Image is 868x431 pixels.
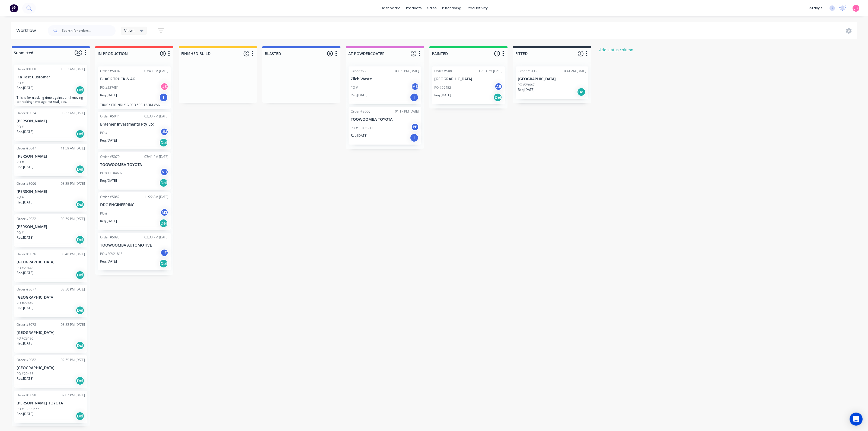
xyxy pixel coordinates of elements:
[349,107,421,145] div: Order #500601:17 PM [DATE]TOOWOOMBA TOYOTAPO #11008212PBReq.[DATE]I
[351,85,358,90] p: PO #
[17,225,85,229] p: [PERSON_NAME]
[144,154,168,159] div: 03:41 PM [DATE]
[100,259,117,264] p: Req. [DATE]
[351,126,373,130] p: PO #11008212
[351,69,366,74] div: Order #22
[144,235,168,240] div: 03:30 PM [DATE]
[17,129,33,134] p: Req. [DATE]
[76,412,84,420] div: Del
[61,322,85,327] div: 03:53 PM [DATE]
[61,357,85,362] div: 02:35 PM [DATE]
[100,154,120,159] div: Order #5070
[76,86,84,94] div: Del
[98,233,171,270] div: Order #509803:30 PM [DATE]TOOWOOMBA AUTOMOTIVEPO #20V21818JFReq.[DATE]Del
[61,393,85,398] div: 02:07 PM [DATE]
[395,109,419,114] div: 01:17 PM [DATE]
[100,194,120,199] div: Order #5062
[17,235,33,240] p: Req. [DATE]
[518,77,586,81] p: [GEOGRAPHIC_DATA]
[577,88,586,96] div: Del
[378,4,403,12] a: dashboard
[17,75,85,79] p: .1a Test Customer
[76,376,84,385] div: Del
[17,376,33,381] p: Req. [DATE]
[61,146,85,151] div: 11:39 AM [DATE]
[98,192,171,230] div: Order #506211:22 AM [DATE]DDC ENGINEERINGPO #MSReq.[DATE]Del
[351,93,368,98] p: Req. [DATE]
[351,133,368,138] p: Req. [DATE]
[100,235,120,240] div: Order #5098
[434,93,451,98] p: Req. [DATE]
[14,320,87,353] div: Order #507803:53 PM [DATE][GEOGRAPHIC_DATA]PO #29450Req.[DATE]Del
[17,306,33,311] p: Req. [DATE]
[17,407,39,411] p: PO #15000677
[17,200,33,205] p: Req. [DATE]
[17,252,36,257] div: Order #5076
[493,93,502,102] div: Del
[17,371,33,376] p: PO #29453
[17,181,36,186] div: Order #5066
[62,25,116,36] input: Search for orders...
[61,216,85,221] div: 03:39 PM [DATE]
[425,4,439,12] div: sales
[14,214,87,247] div: Order #502203:39 PM [DATE][PERSON_NAME]PO #Req.[DATE]Del
[100,69,120,74] div: Order #5004
[17,287,36,292] div: Order #5077
[61,181,85,186] div: 03:35 PM [DATE]
[14,250,87,282] div: Order #507603:46 PM [DATE][GEOGRAPHIC_DATA]PO #29448Req.[DATE]Del
[17,357,36,362] div: Order #5082
[14,65,87,106] div: Order #100010:53 AM [DATE].1a Test CustomerPO #Req.[DATE]DelThis is for tracking time against unt...
[98,152,171,190] div: Order #507003:41 PM [DATE]TOOWOOMBA TOYOTAPO #11104692NDReq.[DATE]Del
[17,301,33,306] p: PO #29449
[434,69,454,74] div: Order #5081
[17,393,36,398] div: Order #5090
[17,95,85,104] p: This is for tracking time against until moving to tracking time against real jobs.
[17,146,36,151] div: Order #5047
[100,243,168,248] p: TOOWOOMBA AUTOMOTIVE
[17,154,85,159] p: [PERSON_NAME]
[411,82,419,91] div: MS
[14,355,87,388] div: Order #508202:35 PM [DATE][GEOGRAPHIC_DATA]PO #29453Req.[DATE]Del
[100,178,117,183] p: Req. [DATE]
[596,46,636,53] button: Add status column
[100,138,117,143] p: Req. [DATE]
[76,341,84,350] div: Del
[14,391,87,423] div: Order #509002:07 PM [DATE][PERSON_NAME] TOYOTAPO #15000677Req.[DATE]Del
[144,114,168,119] div: 03:30 PM [DATE]
[76,271,84,279] div: Del
[17,189,85,194] p: [PERSON_NAME]
[516,66,588,99] div: Order #511210:41 AM [DATE][GEOGRAPHIC_DATA]PO #29447Req.[DATE]Del
[159,219,168,228] div: Del
[17,195,24,200] p: PO #
[160,208,168,216] div: MS
[17,330,85,335] p: [GEOGRAPHIC_DATA]
[159,93,168,102] div: I
[805,4,825,12] div: settings
[76,130,84,138] div: Del
[403,4,425,12] div: products
[17,216,36,221] div: Order #5022
[562,69,586,74] div: 10:41 AM [DATE]
[100,85,119,90] p: PO #227451
[434,77,503,81] p: [GEOGRAPHIC_DATA]
[100,122,168,127] p: Braemer Investments Pty Ltd
[17,366,85,370] p: [GEOGRAPHIC_DATA]
[100,130,107,135] p: PO #
[61,111,85,116] div: 08:33 AM [DATE]
[76,165,84,174] div: Del
[61,67,85,72] div: 10:53 AM [DATE]
[76,306,84,315] div: Del
[100,171,123,175] p: PO #11104692
[410,93,419,102] div: I
[98,66,171,109] div: Order #500403:43 PM [DATE]BLACK TRUCK & AGPO #227451JBReq.[DATE]ITRUCK FREINDLY IVECO 50C 12.3M VAN
[850,413,863,426] div: Open Intercom Messenger
[16,27,39,34] div: Workflow
[76,200,84,209] div: Del
[100,77,168,81] p: BLACK TRUCK & AG
[160,128,168,136] div: JM
[159,259,168,268] div: Del
[14,285,87,317] div: Order #507703:50 PM [DATE][GEOGRAPHIC_DATA]PO #29449Req.[DATE]Del
[494,82,503,91] div: AB
[14,179,87,212] div: Order #506603:35 PM [DATE][PERSON_NAME]PO #Req.[DATE]Del
[351,109,370,114] div: Order #5006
